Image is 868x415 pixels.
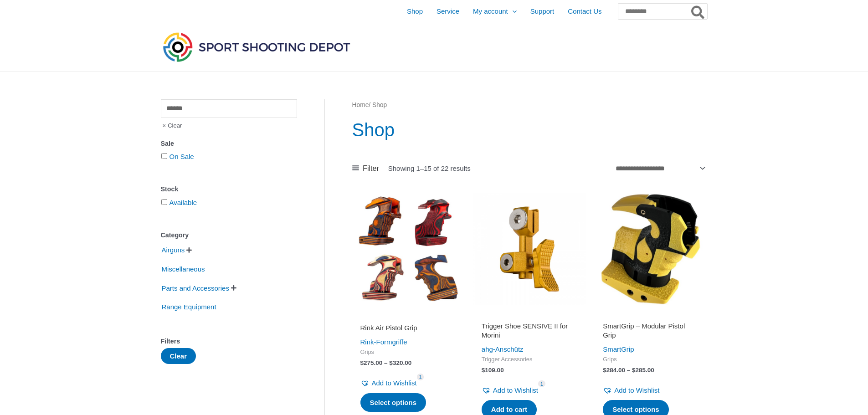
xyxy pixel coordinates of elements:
[482,311,577,322] iframe: Customer reviews powered by Trustpilot
[603,384,659,397] a: Add to Wishlist
[360,377,417,389] a: Add to Wishlist
[161,183,297,196] div: Stock
[161,265,206,272] a: Miscellaneous
[384,359,388,366] span: –
[603,367,606,374] span: $
[161,302,217,310] a: Range Equipment
[603,356,699,364] span: Grips
[389,359,393,366] span: $
[372,379,417,387] span: Add to Wishlist
[482,356,577,364] span: Trigger Accessories
[360,323,456,333] h2: Rink Air Pistol Grip
[482,345,524,353] a: ahg-Anschütz
[482,322,577,339] h2: Trigger Shoe SENSIVE II for Morini
[360,359,364,366] span: $
[363,162,379,175] span: Filter
[169,199,197,206] a: Available
[360,393,426,412] a: Select options for “Rink Air Pistol Grip”
[360,348,456,356] span: Grips
[169,153,194,160] a: On Sale
[482,322,577,343] a: Trigger Shoe SENSIVE II for Morini
[603,367,625,374] bdi: 284.00
[482,384,538,397] a: Add to Wishlist
[161,281,230,296] span: Parts and Accessories
[595,193,707,305] img: SmartGrip - Modular Pistol Grip
[186,247,192,253] span: 
[603,322,699,339] h2: SmartGrip – Modular Pistol Grip
[388,165,471,172] p: Showing 1–15 of 22 results
[161,348,196,364] button: Clear
[352,162,379,175] a: Filter
[161,137,297,150] div: Sale
[352,117,707,143] h1: Shop
[614,386,659,394] span: Add to Wishlist
[360,359,383,366] bdi: 275.00
[482,367,504,374] bdi: 109.00
[603,345,634,353] a: SmartGrip
[632,367,654,374] bdi: 285.00
[161,30,352,64] img: Sport Shooting Depot
[161,283,230,291] a: Parts and Accessories
[352,102,369,108] a: Home
[417,374,424,380] span: 1
[161,118,182,133] span: Clear
[161,299,217,315] span: Range Equipment
[161,199,167,205] input: Available
[689,4,707,19] button: Search
[538,380,545,387] span: 1
[161,242,186,258] span: Airguns
[612,161,707,176] select: Shop order
[603,311,699,322] iframe: Customer reviews powered by Trustpilot
[360,338,407,346] a: Rink-Formgriffe
[493,386,538,394] span: Add to Wishlist
[482,367,485,374] span: $
[603,322,699,343] a: SmartGrip – Modular Pistol Grip
[161,246,186,253] a: Airguns
[352,99,707,111] nav: Breadcrumb
[161,229,297,242] div: Category
[161,261,206,277] span: Miscellaneous
[161,335,297,348] div: Filters
[389,359,411,366] bdi: 320.00
[627,367,631,374] span: –
[231,285,236,291] span: 
[360,311,456,322] iframe: Customer reviews powered by Trustpilot
[360,323,456,336] a: Rink Air Pistol Grip
[161,153,167,159] input: On Sale
[352,193,464,305] img: Rink Air Pistol Grip
[473,193,586,305] img: Trigger Shoe SENSIVE II for Morini
[632,367,636,374] span: $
